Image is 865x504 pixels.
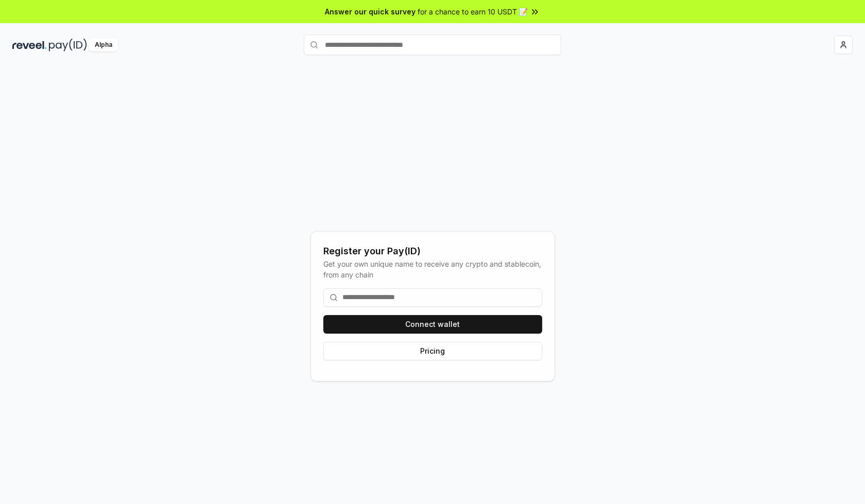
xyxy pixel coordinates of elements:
[89,39,118,51] div: Alpha
[323,315,542,334] button: Connect wallet
[323,244,542,258] div: Register your Pay(ID)
[325,6,416,17] span: Answer our quick survey
[49,39,87,51] img: pay_id
[323,258,542,280] div: Get your own unique name to receive any crypto and stablecoin, from any chain
[12,39,47,51] img: reveel_dark
[418,6,528,17] span: for a chance to earn 10 USDT 📝
[323,342,542,360] button: Pricing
